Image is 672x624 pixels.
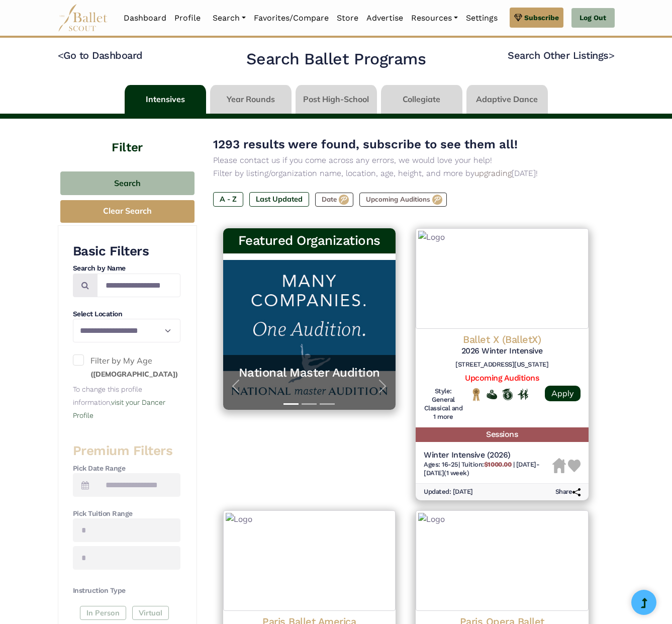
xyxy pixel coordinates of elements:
[58,49,64,61] code: <
[464,85,550,114] li: Adaptive Dance
[283,398,299,410] button: Slide 1
[424,461,539,477] span: [DATE]-[DATE] (1 week)
[73,586,180,596] h4: Instruction Type
[609,49,615,61] code: >
[484,461,511,468] b: $1000.00
[424,333,581,346] h4: Ballet X (BalletX)
[379,85,464,114] li: Collegiate
[213,167,599,180] p: Filter by listing/organization name, location, age, height, and more by [DATE]!
[487,390,497,399] img: Offers Financial Aid
[510,8,563,28] a: Subscribe
[508,49,614,61] a: Search Other Listings>
[213,137,518,151] span: 1293 results were found, subscribe to see them all!
[123,85,208,114] li: Intensives
[462,8,502,29] a: Settings
[73,442,180,460] h3: Premium Filters
[424,346,581,356] h5: 2026 Winter Intensive
[320,398,335,410] button: Slide 3
[233,365,386,381] a: National Master Audition
[545,386,581,401] a: Apply
[568,460,581,472] img: Heart
[120,8,170,29] a: Dashboard
[213,154,599,167] p: Please contact us if you come across any errors, we would love your help!
[73,243,180,260] h3: Basic Filters
[209,8,250,29] a: Search
[359,193,447,207] label: Upcoming Auditions
[518,389,528,400] img: In Person
[465,373,539,383] a: Upcoming Auditions
[208,85,294,114] li: Year Rounds
[416,510,589,611] img: Logo
[73,354,180,380] label: Filter by My Age
[571,8,614,28] a: Log Out
[416,427,589,442] h5: Sessions
[73,309,180,319] h4: Select Location
[60,171,195,195] button: Search
[73,398,165,419] a: visit your Dancer Profile
[424,450,552,461] h5: Winter Intensive (2026)
[73,509,180,519] h4: Pick Tuition Range
[502,389,513,400] img: Offers Scholarship
[170,8,205,29] a: Profile
[73,385,165,419] small: To change this profile information,
[73,263,180,274] h4: Search by Name
[461,461,513,468] span: Tuition:
[416,228,589,329] img: Logo
[58,119,197,156] h4: Filter
[90,370,178,379] small: ([DEMOGRAPHIC_DATA])
[250,8,333,29] a: Favorites/Compare
[60,200,195,223] button: Clear Search
[73,464,180,474] h4: Pick Date Range
[249,192,309,206] label: Last Updated
[424,387,463,421] h6: Style: General Classical and 1 more
[223,510,396,611] img: Logo
[424,488,473,496] h6: Updated: [DATE]
[524,12,559,23] span: Subscribe
[424,461,458,468] span: Ages: 16-25
[514,12,522,23] img: gem.svg
[552,458,566,473] img: Housing Unavailable
[407,8,462,29] a: Resources
[471,388,482,401] img: National
[424,461,552,478] h6: | |
[333,8,362,29] a: Store
[213,192,243,206] label: A - Z
[231,232,388,249] h3: Featured Organizations
[246,49,426,70] h2: Search Ballet Programs
[58,49,143,61] a: <Go to Dashboard
[315,193,353,207] label: Date
[294,85,379,114] li: Post High-School
[362,8,407,29] a: Advertise
[302,398,317,410] button: Slide 2
[97,274,180,297] input: Search by names...
[474,168,512,178] a: upgrading
[555,488,581,496] h6: Share
[424,361,581,369] h6: [STREET_ADDRESS][US_STATE]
